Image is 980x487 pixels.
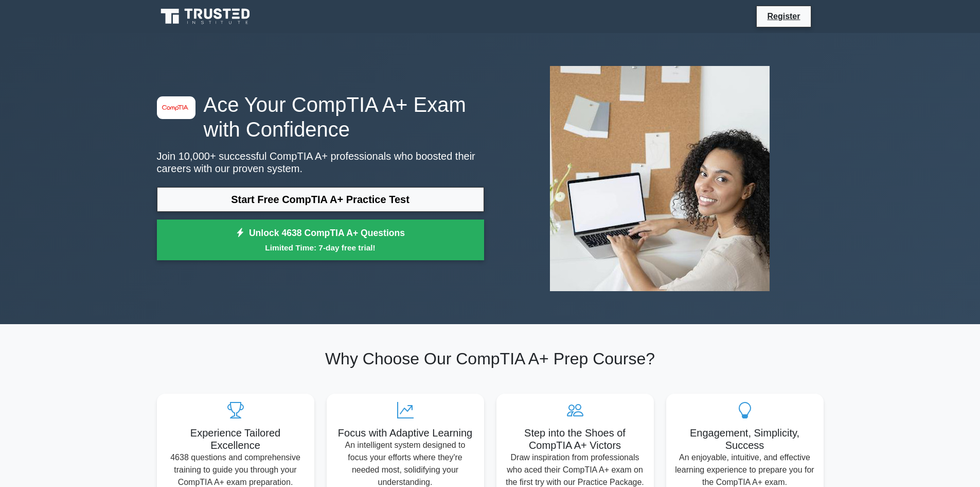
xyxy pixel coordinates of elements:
h5: Engagement, Simplicity, Success [674,427,815,451]
h5: Focus with Adaptive Learning [335,427,476,439]
h5: Step into the Shoes of CompTIA A+ Victors [505,427,646,451]
h5: Experience Tailored Excellence [165,427,306,451]
h2: Why Choose Our CompTIA A+ Prep Course? [157,349,824,368]
a: Unlock 4638 CompTIA A+ QuestionsLimited Time: 7-day free trial! [157,220,484,261]
a: Register [761,10,806,23]
h1: Ace Your CompTIA A+ Exam with Confidence [157,92,484,142]
p: Join 10,000+ successful CompTIA A+ professionals who boosted their careers with our proven system. [157,150,484,175]
small: Limited Time: 7-day free trial! [170,242,471,254]
a: Start Free CompTIA A+ Practice Test [157,187,484,212]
